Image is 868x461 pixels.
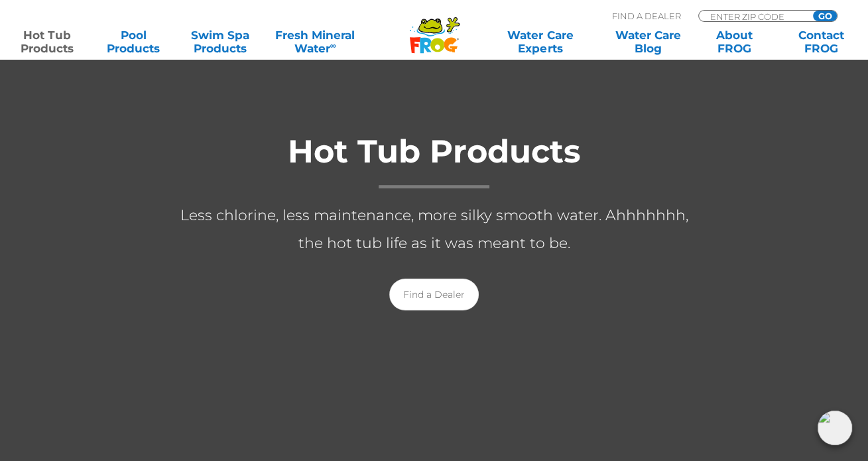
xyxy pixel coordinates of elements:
[701,29,769,55] a: AboutFROG
[813,11,837,21] input: GO
[612,10,681,22] p: Find A Dealer
[818,411,852,445] img: openIcon
[169,202,700,257] p: Less chlorine, less maintenance, more silky smooth water. Ahhhhhhh, the hot tub life as it was me...
[709,11,798,22] input: Zip Code Form
[273,29,357,55] a: Fresh MineralWater∞
[614,29,682,55] a: Water CareBlog
[389,279,479,310] a: Find a Dealer
[485,29,595,55] a: Water CareExperts
[13,29,81,55] a: Hot TubProducts
[186,29,254,55] a: Swim SpaProducts
[169,134,700,188] h1: Hot Tub Products
[787,29,855,55] a: ContactFROG
[100,29,168,55] a: PoolProducts
[330,40,336,50] sup: ∞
